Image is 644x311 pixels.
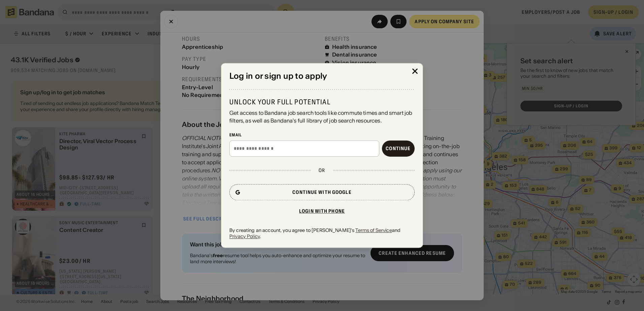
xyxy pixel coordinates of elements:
div: or [319,167,325,173]
div: Continue with Google [292,190,351,195]
a: Terms of Service [355,227,392,233]
div: Get access to Bandana job search tools like commute times and smart job filters, as well as Banda... [229,109,415,125]
div: By creating an account, you agree to [PERSON_NAME]'s and . [229,227,415,239]
div: Unlock your full potential [229,98,415,107]
div: Log in or sign up to apply [229,71,415,81]
div: Login with phone [299,209,345,213]
a: Privacy Policy [229,233,260,239]
div: Email [229,132,415,138]
div: Continue [386,146,411,151]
